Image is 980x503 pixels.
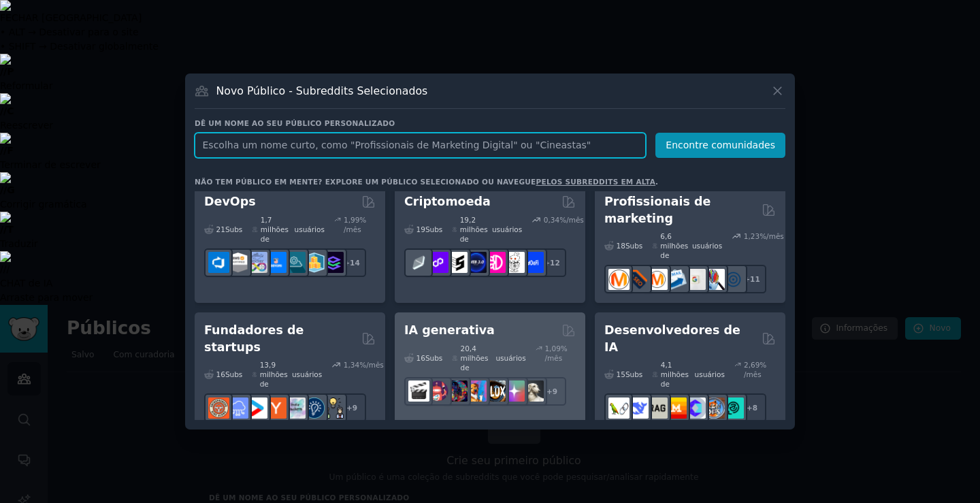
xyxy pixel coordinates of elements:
font: 16 [216,370,225,378]
font: G [7,184,15,195]
font: Subs [225,370,242,378]
img: dalle2 [427,380,448,402]
img: Trapo [647,397,668,419]
img: OpenSourceAI [685,397,706,419]
font: usuários [292,370,322,378]
img: sonho profundo [446,380,468,402]
img: sdparatodos [465,380,487,402]
img: SaaS [227,397,248,419]
font: usuários [495,354,525,362]
img: MistralAI [666,397,687,419]
img: Empreendedorismo [304,397,325,419]
img: esfregões [704,397,725,419]
img: crescer meu negócio [323,397,344,419]
font: IA generativa [404,323,495,337]
font: 9 [553,387,557,395]
img: ycombinator [265,397,287,419]
font: 2,69 [744,361,759,369]
img: indiehackers [284,397,306,419]
font: 8 [753,404,757,412]
font: 15 [617,370,625,378]
font: 13,9 milhões de [260,361,288,388]
font: T [7,224,14,235]
font: Subs [425,354,442,362]
font: 4,1 milhões de [661,361,689,388]
font: / [6,263,10,274]
font: Fundadores de startups [204,323,304,354]
img: comece [246,397,267,419]
font: Subs [625,370,642,378]
font: % /mês [544,344,567,362]
img: Cabine dos Sonhos [523,380,544,402]
img: Sociedade de Desenvolvedores de IA [723,397,744,419]
font: + [747,404,753,412]
img: starryai [504,380,525,402]
font: 16 [416,354,425,362]
font: 1,34 [344,361,359,369]
font: + [546,387,553,395]
img: Busca Profunda [627,397,649,419]
img: EmpreendedorRideAlong [208,397,229,419]
font: P [7,66,14,77]
img: FluxAI [485,380,506,402]
font: 1,09 [544,344,560,353]
font: Desenvolvedores de IA [604,323,740,354]
font: 9 [353,404,357,412]
font: usuários [695,370,725,378]
font: %/mês [359,361,384,369]
font: + [346,404,353,412]
img: aivideo [408,380,429,402]
font: 20,4 milhões de [460,344,488,372]
img: LangChain [608,397,630,419]
font: C [7,106,14,116]
font: F [7,145,14,156]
